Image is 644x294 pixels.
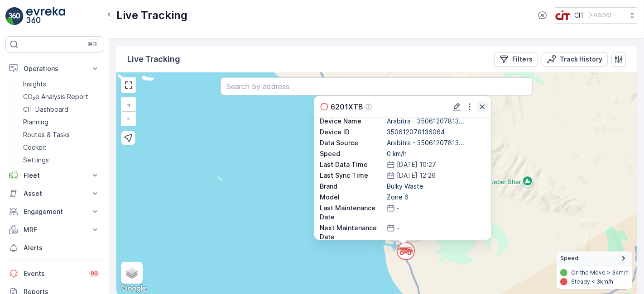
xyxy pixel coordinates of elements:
p: Asset [24,189,85,198]
a: Alerts [5,239,103,257]
p: Insights [23,80,46,89]
a: Layers [122,263,142,283]
img: logo [5,7,24,25]
a: Routes & Tasks [19,128,103,141]
p: Data Source [320,138,385,147]
p: Brand [320,182,385,191]
p: Arabitra - 35061207813... [387,138,486,147]
p: Live Tracking [127,53,180,66]
a: Events99 [5,265,103,283]
button: Track History [542,52,608,66]
p: Filters [512,55,533,64]
p: [DATE] 12:26 [397,171,436,180]
p: Speed [320,149,385,158]
button: MRF [5,221,103,239]
p: Settings [23,156,49,165]
p: - [397,223,399,232]
p: Track History [560,55,602,64]
span: Speed [560,255,578,262]
p: 99 [91,270,98,277]
p: 0 km/h [387,149,486,158]
p: Planning [23,118,48,127]
p: Arabitra - 35061207813... [387,117,486,126]
p: Last Data Time [320,160,385,169]
p: [DATE] 10:27 [397,160,436,169]
p: Model [320,193,385,202]
p: Events [24,269,83,278]
p: - [397,204,399,213]
p: Engagement [24,207,85,216]
p: CIT [574,11,585,20]
input: Search by address [221,77,533,95]
span: − [127,114,131,122]
a: Zoom In [122,98,135,112]
svg: ` [397,242,415,260]
a: Settings [19,154,103,166]
button: Filters [494,52,538,66]
a: CO₂e Analysis Report [19,90,103,103]
p: On the Move > 3km/h [571,269,629,276]
button: Operations [5,60,103,78]
p: Fleet [24,171,85,180]
p: Last Maintenance Date [320,204,385,222]
p: MRF [24,225,85,234]
p: Next Maintenance Date [320,223,385,242]
p: Cockpit [23,143,47,152]
p: 350612078136064 [387,128,486,137]
button: Engagement [5,203,103,221]
p: ⌘B [88,41,97,48]
a: Planning [19,116,103,128]
a: View Fullscreen [122,78,135,92]
p: Operations [24,64,85,73]
p: Bulky Waste [387,182,486,191]
p: Routes & Tasks [23,130,70,139]
p: CO₂e Analysis Report [23,92,88,101]
p: 6201XTB [331,101,363,112]
p: Zone 6 [387,193,486,202]
p: Device ID [320,128,385,137]
a: Insights [19,78,103,90]
span: + [127,101,131,109]
button: Fleet [5,166,103,185]
div: ` [397,242,409,256]
p: Device Name [320,117,385,126]
img: logo_light-DOdMpM7g.png [26,7,65,25]
p: Alerts [24,243,100,252]
button: Asset [5,185,103,203]
p: CIT Dashboard [23,105,68,114]
p: Steady < 3km/h [571,278,613,285]
summary: Speed [557,251,632,266]
p: ( +03:00 ) [588,12,611,19]
p: Live Tracking [116,8,187,23]
a: Cockpit [19,141,103,154]
p: Last Sync Time [320,171,385,180]
a: CIT Dashboard [19,103,103,116]
a: Zoom Out [122,112,135,125]
img: cit-logo_pOk6rL0.png [555,10,571,20]
button: CIT(+03:00) [555,7,637,24]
